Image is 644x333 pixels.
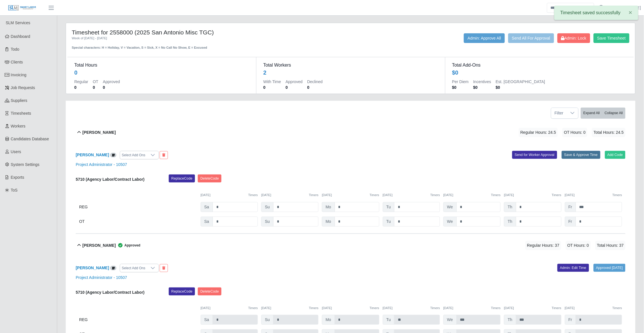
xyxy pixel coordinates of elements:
[443,193,501,198] div: [DATE]
[383,217,395,227] span: Tu
[464,33,505,43] button: Admin: Approve All
[309,306,319,311] button: Timers
[504,202,516,212] span: Th
[309,193,319,198] button: Timers
[103,79,120,85] dt: Approved
[11,124,26,128] span: Workers
[120,151,147,159] div: Select Add Ons
[452,79,469,85] dt: Per Diem
[566,241,591,250] span: OT Hours: 0
[322,193,379,198] div: [DATE]
[261,306,318,311] div: [DATE]
[504,315,516,325] span: Th
[552,306,561,311] button: Timers
[565,193,622,198] div: [DATE]
[79,217,197,227] div: OT
[11,60,23,64] span: Clients
[93,79,98,85] dt: OT
[602,108,626,119] button: Collapse All
[430,193,440,198] button: Timers
[504,306,561,311] div: [DATE]
[76,153,109,157] a: [PERSON_NAME]
[11,175,24,180] span: Exports
[565,306,622,311] div: [DATE]
[263,85,281,90] dd: 0
[592,128,626,137] span: Total Hours: 24.5
[72,36,299,41] div: Week of [DATE] - [DATE]
[322,202,335,212] span: Mo
[612,193,622,198] button: Timers
[491,306,501,311] button: Timers
[443,217,457,227] span: We
[248,306,258,311] button: Timers
[508,33,554,43] button: Send All For Approval
[519,128,558,137] span: Regular Hours: 24.5
[201,217,213,227] span: Sa
[263,79,281,85] dt: With Time
[103,85,120,90] dd: 0
[430,306,440,311] button: Timers
[263,62,438,69] dt: Total Workers
[74,85,88,90] dd: 0
[370,306,379,311] button: Timers
[525,241,561,250] span: Regular Hours: 37
[473,79,491,85] dt: Incentives
[562,128,587,137] span: OT Hours: 0
[76,121,626,144] button: [PERSON_NAME] Regular Hours: 24.5 OT Hours: 0 Total Hours: 24.5
[11,149,21,154] span: Users
[120,264,147,272] div: Select Add Ons
[76,234,626,257] button: [PERSON_NAME] Approved Regular Hours: 37 OT Hours: 0 Total Hours: 37
[383,202,395,212] span: Tu
[76,290,145,295] b: 5710 (Agency Labor/Contract Labor)
[595,241,626,250] span: Total Hours: 37
[443,202,457,212] span: We
[76,162,127,167] a: Project Administrator - 10507
[504,193,561,198] div: [DATE]
[11,188,18,192] span: ToS
[322,217,335,227] span: Mo
[383,193,440,198] div: [DATE]
[605,151,626,159] button: Add Code
[74,69,77,77] div: 0
[72,41,299,50] div: Special characters: H = Holiday, V = Vacation, S = Sick, X = No Call No Show, E = Excused
[286,85,303,90] dd: 0
[11,162,40,167] span: System Settings
[169,287,195,295] button: ReplaceCode
[198,174,221,182] button: DeleteCode
[76,275,127,280] a: Project Administrator - 10507
[565,217,576,227] span: Fr
[160,151,168,159] button: End Worker & Remove from the Timesheet
[554,6,638,20] div: Timesheet saved successfully
[581,108,602,119] button: Expand All
[76,266,109,270] a: [PERSON_NAME]
[11,47,19,52] span: Todo
[443,315,457,325] span: We
[79,315,197,325] div: REG
[557,264,589,272] a: Admin: Edit Time
[263,69,266,77] div: 2
[261,315,273,325] span: Su
[581,108,626,119] div: bulk actions
[11,111,31,116] span: Timesheets
[562,151,600,159] button: Save & Approve Time
[201,193,258,198] div: [DATE]
[307,79,323,85] dt: Declined
[261,217,273,227] span: Su
[557,33,590,43] button: Admin: Lock
[452,62,627,69] dt: Total Add-Ons
[383,315,395,325] span: Tu
[198,287,221,295] button: DeleteCode
[74,62,249,69] dt: Total Hours
[322,315,335,325] span: Mo
[201,315,213,325] span: Sa
[74,79,88,85] dt: Regular
[11,98,27,103] span: Suppliers
[169,174,195,182] button: ReplaceCode
[110,153,116,157] a: View/Edit Notes
[547,3,594,13] input: Search
[6,20,30,25] span: SLM Services
[594,264,626,272] a: Approved [DATE]
[322,306,379,311] div: [DATE]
